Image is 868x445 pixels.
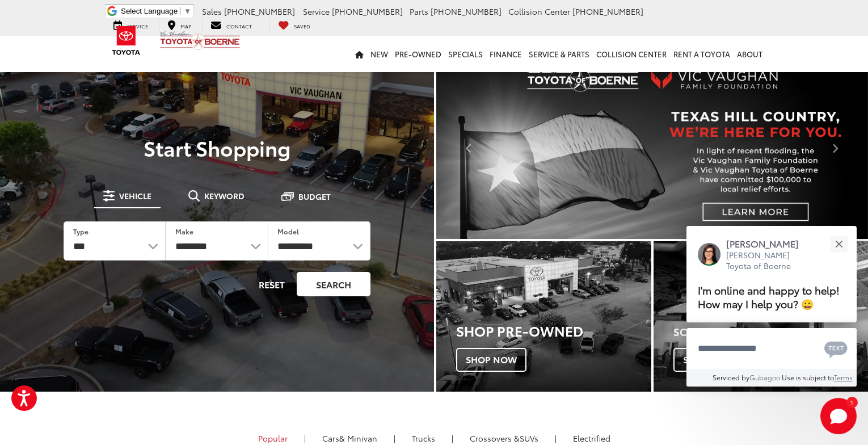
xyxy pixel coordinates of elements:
[827,232,851,256] button: Close
[410,6,428,17] span: Parts
[431,6,502,17] span: [PHONE_NUMBER]
[734,36,766,72] a: About
[436,241,651,392] div: Toyota
[391,433,398,444] li: |
[456,323,651,338] h3: Shop Pre-Owned
[159,19,200,32] a: Map
[202,6,222,17] span: Sales
[303,6,330,17] span: Service
[824,340,848,358] svg: Text
[445,36,486,72] a: Specials
[48,136,386,159] p: Start Shopping
[277,226,299,236] label: Model
[782,372,834,382] span: Use is subject to
[159,31,241,51] img: Vic Vaughan Toyota of Boerne
[525,36,593,72] a: Service & Parts: Opens in a new tab
[508,6,570,17] span: Collision Center
[821,335,851,361] button: Chat with SMS
[339,433,377,444] span: & Minivan
[436,57,868,239] div: carousel slide number 2 of 2
[297,272,370,296] button: Search
[436,241,651,392] a: Shop Pre-Owned Shop Now
[820,398,857,434] svg: Start Chat
[726,250,810,272] p: [PERSON_NAME] Toyota of Boerne
[105,19,157,32] a: Service
[224,6,295,17] span: [PHONE_NUMBER]
[726,237,810,250] p: [PERSON_NAME]
[593,36,670,72] a: Collision Center
[456,348,526,372] span: Shop Now
[713,372,749,382] span: Serviced by
[352,36,367,72] a: Home
[332,6,403,17] span: [PHONE_NUMBER]
[449,433,456,444] li: |
[294,22,310,30] span: Saved
[834,372,853,382] a: Terms
[269,19,319,32] a: My Saved Vehicles
[202,19,260,32] a: Contact
[686,328,857,369] textarea: Type your message
[698,282,840,311] span: I'm online and happy to help! How may I help you? 😀
[121,7,191,15] a: Select Language​
[572,6,643,17] span: [PHONE_NUMBER]
[470,433,520,444] span: Crossovers &
[820,398,857,434] button: Toggle Chat Window
[673,348,765,372] span: Schedule Now
[73,226,89,236] label: Type
[552,433,559,444] li: |
[105,22,148,59] img: Toyota
[749,372,782,382] a: Gubagoo.
[436,79,501,216] button: Click to view previous picture.
[119,192,151,200] span: Vehicle
[436,57,868,239] img: Disaster Relief in Texas
[298,192,331,200] span: Budget
[184,7,191,15] span: ▼
[175,226,193,236] label: Make
[803,79,868,216] button: Click to view next picture.
[249,272,294,296] button: Reset
[391,36,445,72] a: Pre-Owned
[686,226,857,387] div: Close[PERSON_NAME][PERSON_NAME] Toyota of BoerneI'm online and happy to help! How may I help you?...
[486,36,525,72] a: Finance
[301,433,309,444] li: |
[436,57,868,239] section: Carousel section with vehicle pictures - may contain disclaimers.
[367,36,391,72] a: New
[204,192,245,200] span: Keyword
[121,7,178,15] span: Select Language
[670,36,734,72] a: Rent a Toyota
[850,400,853,405] span: 1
